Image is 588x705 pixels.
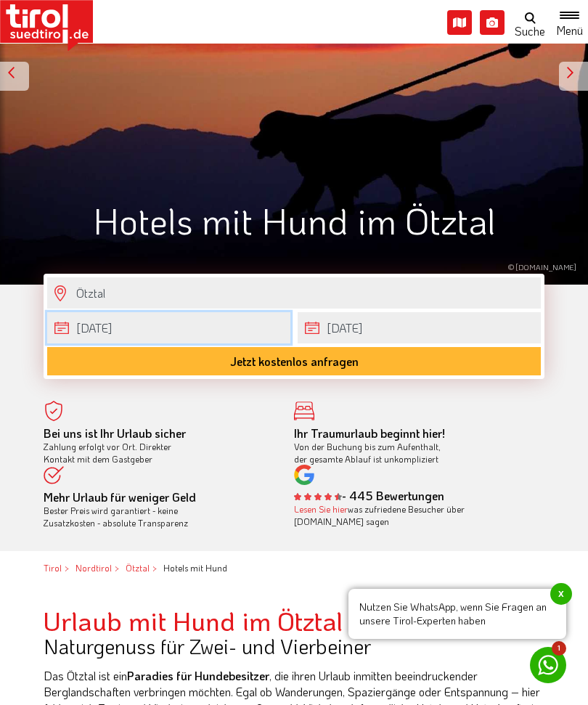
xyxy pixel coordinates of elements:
[294,428,523,465] div: Von der Buchung bis zum Aufenthalt, der gesamte Ablauf ist unkompliziert
[294,465,314,485] img: google
[447,10,472,35] i: Karte öffnen
[44,562,62,574] a: Tirol
[44,635,544,658] h3: Naturgenuss für Zwei- und Vierbeiner
[44,606,544,635] h2: Urlaub mit Hund im Ötztal
[480,10,505,35] i: Fotogalerie
[47,347,541,375] button: Jetzt kostenlos anfragen
[44,428,272,465] div: Zahlung erfolgt vor Ort. Direkter Kontakt mit dem Gastgeber
[298,312,541,343] input: Abreise
[551,9,588,36] button: Toggle navigation
[127,668,269,683] strong: Paradies für Hundebesitzer
[47,312,290,343] input: Anreise
[44,200,544,240] h1: Hotels mit Hund im Ötztal
[44,492,272,529] div: Bester Preis wird garantiert - keine Zusatzkosten - absolute Transparenz
[44,425,186,441] b: Bei uns ist Ihr Urlaub sicher
[294,503,348,515] a: Lesen Sie hier
[47,277,541,309] input: Wo soll's hingehen?
[294,425,445,441] b: Ihr Traumurlaub beginnt hier!
[530,647,566,683] a: 1 Nutzen Sie WhatsApp, wenn Sie Fragen an unsere Tirol-Experten habenx
[126,562,150,574] a: Ötztal
[294,503,523,528] div: was zufriedene Besucher über [DOMAIN_NAME] sagen
[294,488,444,503] b: - 445 Bewertungen
[44,489,196,505] b: Mehr Urlaub für weniger Geld
[163,562,227,574] em: Hotels mit Hund
[550,583,572,605] span: x
[348,589,566,639] span: Nutzen Sie WhatsApp, wenn Sie Fragen an unsere Tirol-Experten haben
[552,641,566,656] span: 1
[75,562,112,574] a: Nordtirol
